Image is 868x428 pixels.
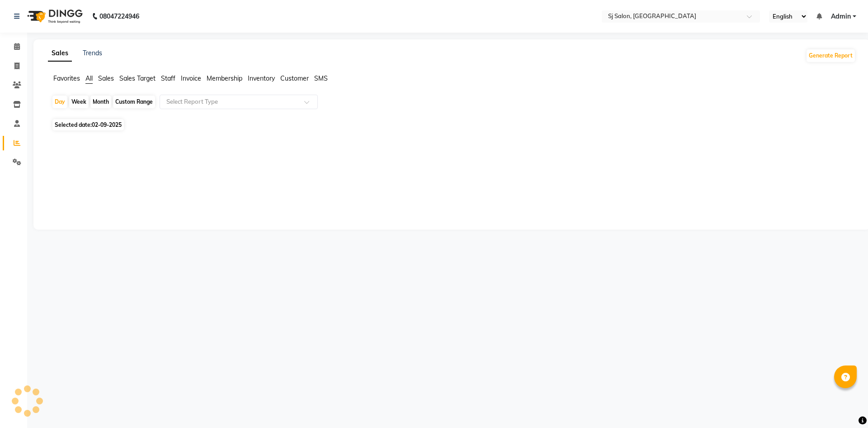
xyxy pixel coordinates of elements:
span: Admin [831,12,851,21]
span: Customer [280,74,309,82]
a: Trends [83,49,102,57]
a: Sales [48,45,72,62]
span: Membership [207,74,242,82]
div: Custom Range [113,96,155,108]
span: Staff [161,74,175,82]
span: SMS [314,74,328,82]
span: 02-09-2025 [92,121,122,128]
span: Inventory [248,74,275,82]
span: All [85,74,93,82]
img: logo [23,4,85,29]
span: Favorites [53,74,80,82]
span: Selected date: [52,119,124,130]
b: 08047224946 [99,4,139,29]
span: Invoice [181,74,201,82]
div: Month [90,96,111,108]
span: Sales Target [119,74,156,82]
div: Week [69,96,89,108]
div: Day [52,96,67,108]
button: Generate Report [807,49,855,62]
span: Sales [98,74,114,82]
